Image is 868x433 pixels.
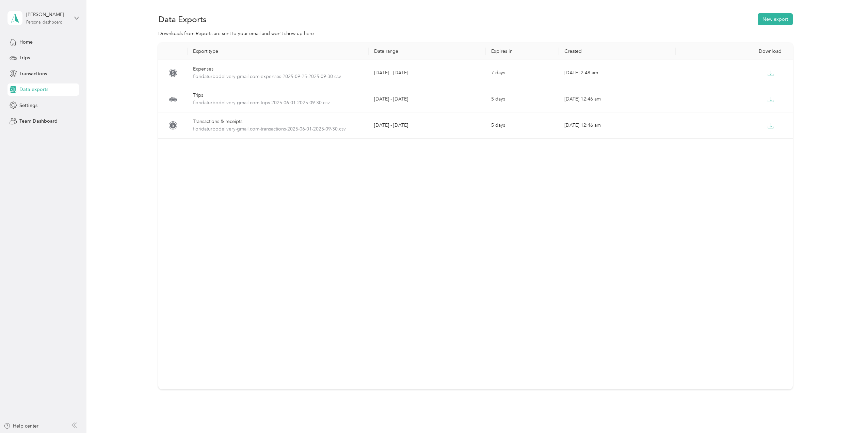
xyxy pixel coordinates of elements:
span: Team Dashboard [19,118,58,125]
td: 5 days [486,112,559,139]
td: [DATE] - [DATE] [369,86,486,112]
span: Data exports [19,86,48,93]
td: [DATE] 12:46 am [559,86,676,112]
span: Home [19,38,33,46]
th: Expires in [486,43,559,60]
div: Downloads from Reports are sent to your email and won’t show up here. [158,30,793,37]
button: Help center [4,422,38,430]
div: [PERSON_NAME] [26,11,69,18]
td: [DATE] 12:46 am [559,112,676,139]
th: Created [559,43,676,60]
td: [DATE] - [DATE] [369,112,486,139]
div: Trips [193,92,364,99]
div: Personal dashboard [26,20,63,25]
th: Export type [188,43,369,60]
span: Trips [19,54,30,61]
button: New export [758,13,793,25]
th: Date range [369,43,486,60]
iframe: Everlance-gr Chat Button Frame [830,395,868,433]
span: Transactions [19,70,47,77]
span: Settings [19,102,37,109]
span: floridaturbodelivery-gmail.com-expenses-2025-09-25-2025-09-30.csv [193,73,364,80]
span: floridaturbodelivery-gmail.com-trips-2025-06-01-2025-09-30.csv [193,99,364,107]
div: Expenses [193,65,364,73]
span: floridaturbodelivery-gmail.com-transactions-2025-06-01-2025-09-30.csv [193,125,364,133]
div: Download [681,48,787,54]
td: 5 days [486,86,559,112]
td: [DATE] 2:48 am [559,60,676,86]
td: [DATE] - [DATE] [369,60,486,86]
h1: Data Exports [158,16,207,23]
div: Transactions & receipts [193,118,364,125]
td: 7 days [486,60,559,86]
